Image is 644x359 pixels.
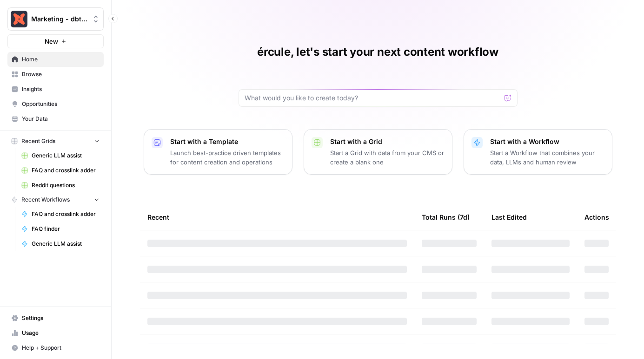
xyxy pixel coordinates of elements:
a: FAQ finder [17,222,104,236]
span: Browse [22,70,100,78]
p: Start with a Grid [330,137,445,146]
button: Recent Workflows [7,193,104,207]
span: New [45,37,58,46]
button: Workspace: Marketing - dbt Labs [7,7,104,31]
a: Generic LLM assist [17,148,104,163]
a: Settings [7,311,104,326]
span: Generic LLM assist [32,240,100,248]
span: Usage [22,329,100,337]
button: Recent Grids [7,134,104,148]
a: Your Data [7,111,104,126]
span: FAQ finder [32,225,100,233]
p: Start a Grid with data from your CMS or create a blank one [330,148,445,167]
div: Last Edited [491,204,527,230]
span: Opportunities [22,100,100,108]
span: Marketing - dbt Labs [31,14,87,24]
a: Home [7,52,104,67]
a: Generic LLM assist [17,236,104,251]
button: Start with a TemplateLaunch best-practice driven templates for content creation and operations [144,129,292,175]
a: Insights [7,82,104,97]
span: Your Data [22,115,100,123]
input: What would you like to create today? [245,93,500,103]
span: Settings [22,314,100,322]
a: Reddit questions [17,178,104,193]
a: FAQ and crosslink adder [17,163,104,178]
div: Actions [584,204,609,230]
span: Help + Support [22,344,100,352]
a: Opportunities [7,97,104,111]
span: Recent Workflows [21,196,70,204]
h1: ércule, let's start your next content workflow [257,45,498,59]
p: Launch best-practice driven templates for content creation and operations [170,148,285,167]
p: Start a Workflow that combines your data, LLMs and human review [490,148,604,167]
div: Recent [147,204,407,230]
button: Start with a GridStart a Grid with data from your CMS or create a blank one [304,129,452,175]
span: FAQ and crosslink adder [32,166,100,175]
span: Generic LLM assist [32,151,100,160]
span: Home [22,55,100,64]
button: New [7,34,104,48]
button: Help + Support [7,340,104,355]
img: Marketing - dbt Labs Logo [11,11,27,27]
a: Usage [7,326,104,340]
span: Reddit questions [32,181,100,189]
span: FAQ and crosslink adder [32,210,100,218]
a: FAQ and crosslink adder [17,207,104,222]
span: Recent Grids [21,137,55,145]
span: Insights [22,85,100,93]
p: Start with a Workflow [490,137,604,146]
a: Browse [7,67,104,82]
p: Start with a Template [170,137,285,146]
button: Start with a WorkflowStart a Workflow that combines your data, LLMs and human review [464,129,612,175]
div: Total Runs (7d) [422,204,470,230]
